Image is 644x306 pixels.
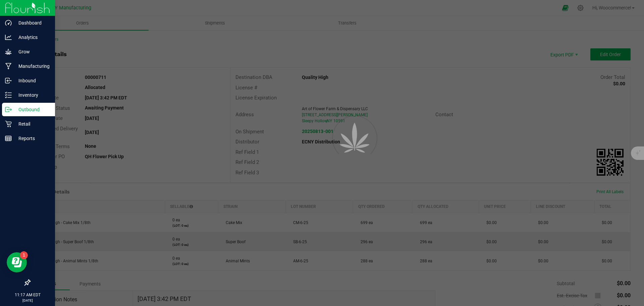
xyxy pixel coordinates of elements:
[5,77,12,84] inline-svg: Inbound
[7,252,27,272] iframe: Resource center
[5,106,12,113] inline-svg: Outbound
[12,134,52,142] p: Reports
[5,48,12,55] inline-svg: Grow
[12,120,52,128] p: Retail
[3,292,52,298] p: 11:17 AM EDT
[3,298,52,303] p: [DATE]
[12,33,52,41] p: Analytics
[12,19,52,27] p: Dashboard
[5,63,12,70] inline-svg: Manufacturing
[5,121,12,127] inline-svg: Retail
[12,91,52,99] p: Inventory
[12,105,52,114] p: Outbound
[12,62,52,70] p: Manufacturing
[5,92,12,98] inline-svg: Inventory
[12,77,52,85] p: Inbound
[5,34,12,41] inline-svg: Analytics
[5,135,12,142] inline-svg: Reports
[20,251,28,259] iframe: Resource center unread badge
[12,48,52,56] p: Grow
[5,19,12,26] inline-svg: Dashboard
